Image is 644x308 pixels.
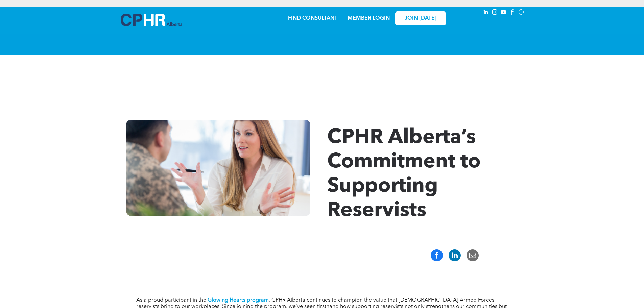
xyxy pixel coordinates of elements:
a: facebook [509,8,516,18]
a: instagram [491,8,499,18]
a: Social network [518,8,525,18]
a: linkedin [482,8,490,18]
a: youtube [500,8,507,18]
a: MEMBER LOGIN [348,16,390,21]
a: Glowing Hearts program [208,298,269,303]
span: CPHR Alberta’s Commitment to Supporting Reservists [327,128,481,221]
a: FIND CONSULTANT [288,16,337,21]
span: As a proud participant in the [136,298,206,303]
span: JOIN [DATE] [405,15,436,22]
a: JOIN [DATE] [395,11,446,25]
img: A blue and white logo for cp alberta [121,14,182,26]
